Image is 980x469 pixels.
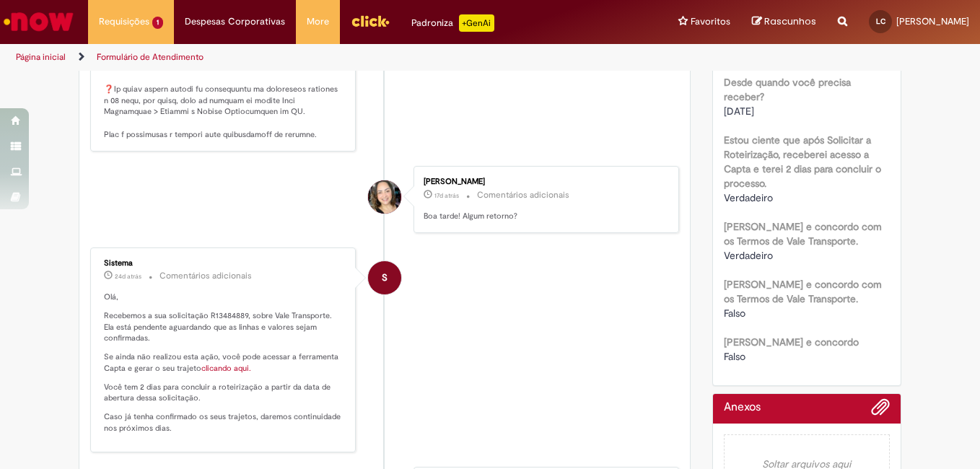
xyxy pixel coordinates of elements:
[104,382,344,404] p: Você tem 2 dias para concluir a roteirização a partir da data de abertura dessa solicitação.
[724,133,881,190] b: Estou ciente que após Solicitar a Roteirização, receberei acesso a Capta e terei 2 dias para conc...
[368,180,401,214] div: Fabiana Raimundo De Carvalho
[724,249,773,262] span: Verdadeiro
[459,14,494,32] p: +GenAi
[11,44,642,71] ul: Trilhas de página
[97,51,204,63] a: Formulário de Atendimento
[185,14,285,29] span: Despesas Corporativas
[724,278,882,305] b: [PERSON_NAME] e concordo com os Termos de Vale Transporte.
[876,17,885,26] span: LC
[871,398,890,424] button: Adicionar anexos
[764,14,816,28] span: Rascunhos
[104,351,344,374] p: Se ainda não realizou esta ação, você pode acessar a ferramenta Capta e gerar o seu trajeto
[104,411,344,434] p: Caso já tenha confirmado os seus trajetos, daremos continuidade nos próximos dias.
[99,14,149,29] span: Requisições
[724,191,773,204] span: Verdadeiro
[115,272,141,281] time: 05/09/2025 13:39:37
[724,105,754,118] span: [DATE]
[424,177,664,186] div: [PERSON_NAME]
[115,272,141,281] span: 24d atrás
[434,191,459,200] span: 17d atrás
[424,211,664,222] p: Boa tarde! Algum retorno?
[104,310,344,344] p: Recebemos a sua solicitação R13484889, sobre Vale Transporte. Ela está pendente aguardando que as...
[434,191,459,200] time: 12/09/2025 14:47:06
[724,220,882,247] b: [PERSON_NAME] e concordo com os Termos de Vale Transporte.
[724,350,745,363] span: Falso
[1,7,76,36] img: ServiceNow
[201,363,251,374] a: clicando aqui.
[752,15,816,29] a: Rascunhos
[16,51,66,63] a: Página inicial
[411,14,494,32] div: Padroniza
[351,10,390,32] img: click_logo_yellow_360x200.png
[896,15,969,27] span: [PERSON_NAME]
[307,14,329,29] span: More
[691,14,730,29] span: Favoritos
[724,76,851,103] b: Desde quando você precisa receber?
[159,270,252,282] small: Comentários adicionais
[724,401,761,414] h2: Anexos
[477,189,569,201] small: Comentários adicionais
[104,259,344,268] div: Sistema
[724,336,859,349] b: [PERSON_NAME] e concordo
[382,260,388,295] span: S
[152,17,163,29] span: 1
[368,261,401,294] div: System
[724,307,745,320] span: Falso
[104,292,344,303] p: Olá,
